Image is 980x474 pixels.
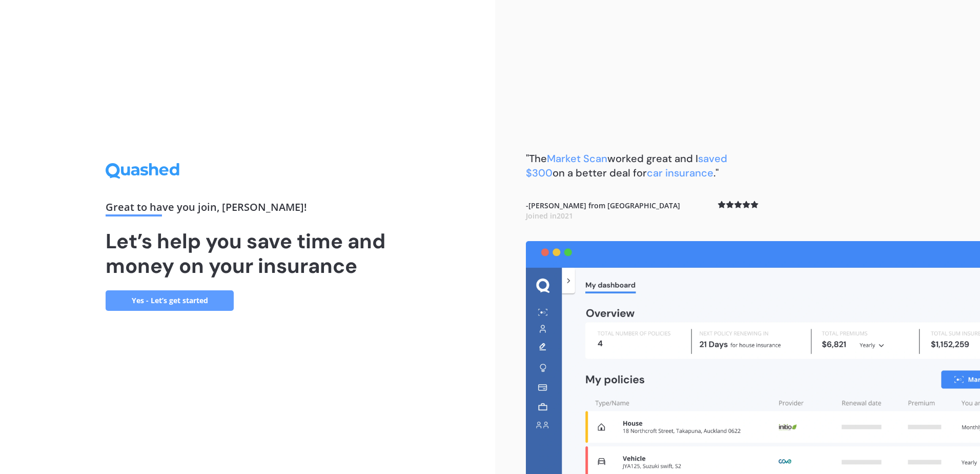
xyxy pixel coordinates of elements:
div: Great to have you join , [PERSON_NAME] ! [106,202,390,216]
h1: Let’s help you save time and money on your insurance [106,229,390,278]
img: dashboard.webp [526,241,980,474]
span: car insurance [647,166,713,180]
span: Joined in 2021 [526,211,573,221]
b: - [PERSON_NAME] from [GEOGRAPHIC_DATA] [526,201,680,221]
a: Yes - Let’s get started [106,290,234,311]
span: saved $300 [526,152,727,180]
b: "The worked great and I on a better deal for ." [526,152,727,180]
span: Market Scan [547,152,607,165]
